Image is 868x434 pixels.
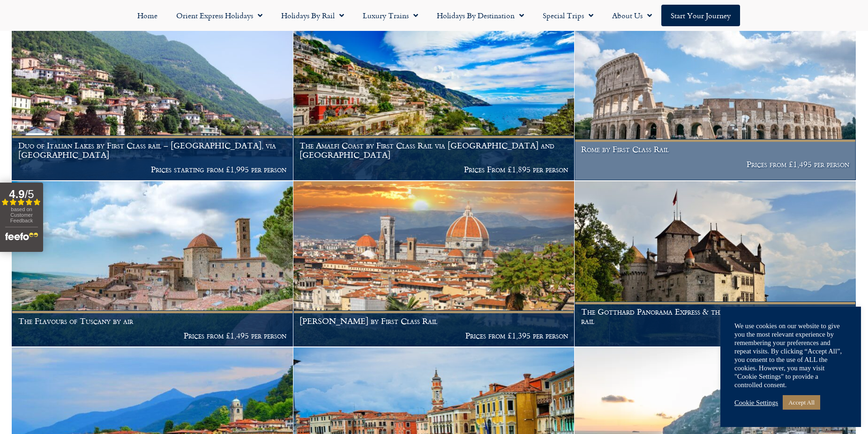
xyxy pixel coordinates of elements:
h1: Rome by First Class Rail [581,145,850,154]
a: The Flavours of Tuscany by air Prices from £1,495 per person [12,181,293,347]
a: Start your Journey [661,5,740,26]
a: Duo of Italian Lakes by First Class rail – [GEOGRAPHIC_DATA], via [GEOGRAPHIC_DATA] Prices starti... [12,15,293,181]
p: Prices starting from £1,995 per person [18,165,287,174]
a: Cookie Settings [734,398,778,407]
h1: [PERSON_NAME] by First Class Rail [299,316,568,326]
a: Special Trips [533,5,603,26]
div: We use cookies on our website to give you the most relevant experience by remembering your prefer... [734,322,847,389]
a: Luxury Trains [353,5,427,26]
h1: Duo of Italian Lakes by First Class rail – [GEOGRAPHIC_DATA], via [GEOGRAPHIC_DATA] [18,141,287,159]
a: Rome by First Class Rail Prices from £1,495 per person [575,15,856,181]
p: Prices from £1,495 per person [18,331,287,340]
img: Florence in spring time, Tuscany, Italy [293,181,575,346]
p: Prices From £1,895 per person [299,165,568,174]
a: Holidays by Rail [272,5,353,26]
a: Holidays by Destination [427,5,533,26]
h1: The Flavours of Tuscany by air [18,316,287,326]
a: The Amalfi Coast by First Class Rail via [GEOGRAPHIC_DATA] and [GEOGRAPHIC_DATA] Prices From £1,8... [293,15,575,181]
p: Prices from £1,495 per person [581,160,850,169]
h1: The Gotthard Panorama Express & the Centovalli Railway by First Class rail [581,307,850,325]
a: The Gotthard Panorama Express & the Centovalli Railway by First Class rail Prices From £1,995 per... [575,181,856,347]
img: Chateau de Chillon Montreux [575,181,856,346]
p: Prices From £1,995 per person [581,331,850,340]
a: Orient Express Holidays [167,5,272,26]
nav: Menu [5,5,863,26]
a: Accept All [783,395,820,410]
a: Home [128,5,167,26]
h1: The Amalfi Coast by First Class Rail via [GEOGRAPHIC_DATA] and [GEOGRAPHIC_DATA] [299,141,568,159]
p: Prices from £1,395 per person [299,331,568,340]
a: [PERSON_NAME] by First Class Rail Prices from £1,395 per person [293,181,575,347]
a: About Us [603,5,661,26]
